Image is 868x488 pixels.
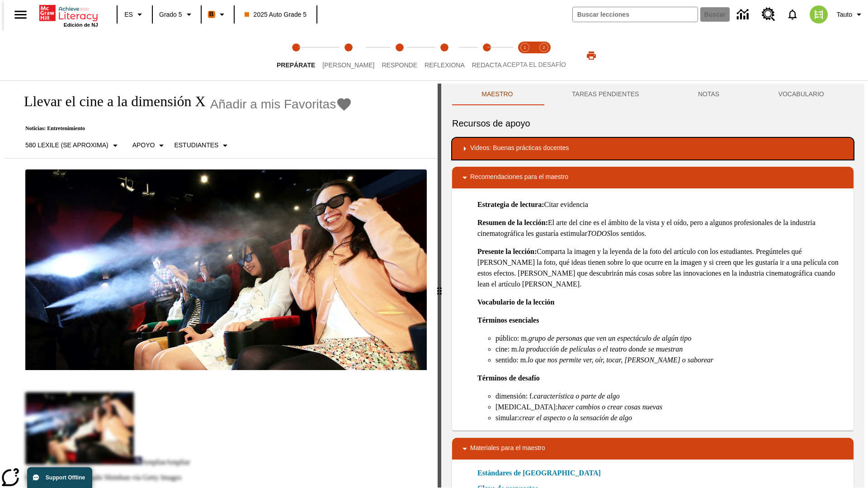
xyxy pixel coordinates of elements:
strong: Resumen de la lección: [477,219,548,226]
p: 580 Lexile (Se aproxima) [25,141,108,150]
span: Redacta [472,61,502,69]
span: ES [124,10,133,19]
span: Support Offline [46,474,85,481]
span: ACEPTA EL DESAFÍO [503,61,566,68]
button: Seleccione Lexile, 580 Lexile (Se aproxima) [22,137,124,154]
text: 1 [524,45,526,50]
p: Apoyo [132,141,155,150]
p: Comparta la imagen y la leyenda de la foto del artículo con los estudiantes. Pregúnteles qué [PER... [477,246,846,290]
a: Notificaciones [781,3,804,26]
p: Materiales para el maestro [470,443,545,454]
div: activity [441,84,864,488]
strong: : [534,248,537,255]
button: Añadir a mis Favoritas - Llevar el cine a la dimensión X [210,96,353,112]
div: Recomendaciones para el maestro [452,167,854,188]
a: Estándares de [GEOGRAPHIC_DATA] [477,468,606,479]
button: Support Offline [27,467,92,488]
div: Instructional Panel Tabs [452,84,854,105]
button: Responde step 3 of 5 [374,31,425,80]
h6: Recursos de apoyo [452,116,854,131]
button: VOCABULARIO [749,84,854,105]
li: simular: [495,413,846,423]
em: lo que nos permite ver, oír, tocar, [PERSON_NAME] o saborear [528,356,713,364]
div: Videos: Buenas prácticas docentes [452,138,854,160]
em: TODOS [587,230,610,237]
strong: Vocabulario de la lección [477,298,555,306]
button: Redacta step 5 of 5 [465,31,509,80]
button: Acepta el desafío lee step 1 of 2 [512,31,538,80]
a: Centro de recursos, Se abrirá en una pestaña nueva. [756,2,781,27]
button: Grado: Grado 5, Elige un grado [156,6,198,23]
button: Lenguaje: ES, Selecciona un idioma [120,6,149,23]
img: El panel situado frente a los asientos rocía con agua nebulizada al feliz público en un cine equi... [25,169,427,370]
em: hacer cambios o crear cosas nuevas [557,403,662,411]
strong: Términos de desafío [477,374,540,382]
p: Estudiantes [174,141,218,150]
a: Centro de información [731,2,756,27]
button: Perfil/Configuración [833,6,868,23]
button: TAREAS PENDIENTES [542,84,669,105]
button: Seleccionar estudiante [170,137,234,154]
span: Edición de NJ [64,22,98,28]
p: El arte del cine es el ámbito de la vista y el oído, pero a algunos profesionales de la industria... [477,217,846,239]
button: Maestro [452,84,542,105]
text: 2 [542,45,545,50]
span: Responde [382,61,417,69]
button: Escoja un nuevo avatar [804,3,833,26]
button: Lee step 2 of 5 [315,31,382,80]
span: B [209,9,214,20]
li: [MEDICAL_DATA]: [495,402,846,413]
img: avatar image [810,5,828,23]
button: Reflexiona step 4 of 5 [417,31,472,80]
span: Añadir a mis Favoritas [210,97,336,112]
p: Videos: Buenas prácticas docentes [470,143,569,154]
button: Acepta el desafío contesta step 2 of 2 [531,31,557,80]
strong: Estrategia de lectura: [477,201,544,208]
button: Tipo de apoyo, Apoyo [129,137,171,154]
span: Prepárate [277,61,315,69]
p: Recomendaciones para el maestro [470,172,568,183]
span: Reflexiona [425,61,465,69]
em: característica o parte de algo [533,392,619,400]
input: Buscar campo [573,7,698,22]
li: público: m. [495,333,846,344]
button: Prepárate step 1 of 5 [269,31,322,80]
span: 2025 Auto Grade 5 [245,10,307,19]
div: Pulsa la tecla de intro o la barra espaciadora y luego presiona las flechas de derecha e izquierd... [438,84,441,488]
strong: Términos esenciales [477,316,539,324]
span: Tauto [837,10,852,19]
h1: Llevar el cine a la dimensión X [14,93,206,110]
li: dimensión: f. [495,391,846,402]
em: la producción de películas o el teatro donde se muestran [519,345,683,353]
p: Noticias: Entretenimiento [14,125,352,132]
div: reading [4,84,438,483]
div: Portada [39,3,98,28]
em: crear el aspecto o la sensación de algo [519,414,632,422]
strong: Presente la lección [477,248,534,255]
button: Abrir el menú lateral [7,1,34,28]
em: grupo de personas que ven un espectáculo de algún tipo [528,334,691,342]
li: cine: m. [495,344,846,355]
button: Imprimir [577,47,606,64]
li: sentido: m. [495,355,846,366]
div: Materiales para el maestro [452,438,854,460]
span: [PERSON_NAME] [322,61,374,69]
span: Grado 5 [159,10,182,19]
button: Boost El color de la clase es anaranjado. Cambiar el color de la clase. [204,6,231,23]
p: Citar evidencia [477,199,846,210]
button: NOTAS [669,84,749,105]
